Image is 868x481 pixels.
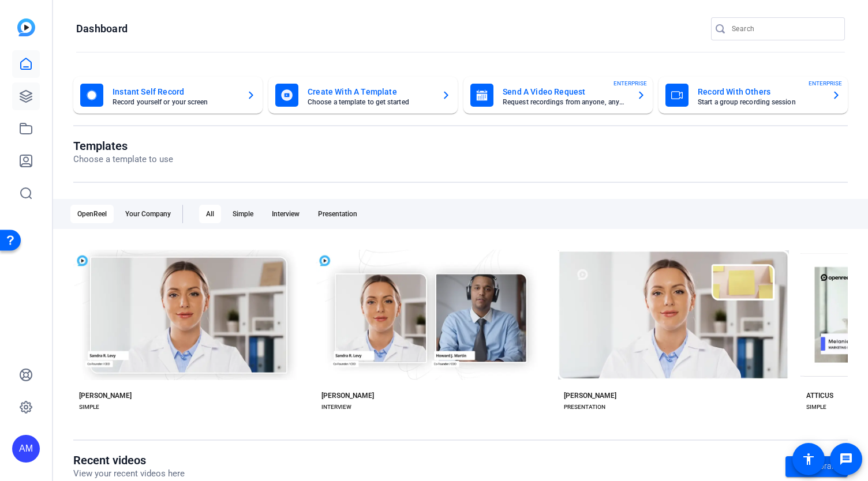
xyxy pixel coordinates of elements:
[113,85,237,99] mat-card-title: Instant Self Record
[698,99,822,106] mat-card-subtitle: Start a group recording session
[503,85,627,99] mat-card-title: Send A Video Request
[73,467,185,480] p: View your recent videos here
[76,22,128,36] h1: Dashboard
[226,205,260,223] div: Simple
[308,99,432,106] mat-card-subtitle: Choose a template to get started
[79,403,99,412] div: SIMPLE
[73,453,185,467] h1: Recent videos
[265,205,306,223] div: Interview
[564,391,616,400] div: [PERSON_NAME]
[802,452,815,466] mat-icon: accessibility
[17,18,35,36] img: blue-gradient.svg
[118,205,178,223] div: Your Company
[73,77,263,114] button: Instant Self RecordRecord yourself or your screen
[308,85,432,99] mat-card-title: Create With A Template
[839,452,853,466] mat-icon: message
[809,79,842,88] span: ENTERPRISE
[564,403,605,412] div: PRESENTATION
[463,77,653,114] button: Send A Video RequestRequest recordings from anyone, anywhereENTERPRISE
[311,205,364,223] div: Presentation
[268,77,458,114] button: Create With A TemplateChoose a template to get started
[806,391,833,400] div: ATTICUS
[613,79,647,88] span: ENTERPRISE
[503,99,627,106] mat-card-subtitle: Request recordings from anyone, anywhere
[806,403,826,412] div: SIMPLE
[113,99,237,106] mat-card-subtitle: Record yourself or your screen
[70,205,114,223] div: OpenReel
[785,456,848,477] a: Go to library
[199,205,221,223] div: All
[321,403,351,412] div: INTERVIEW
[321,391,374,400] div: [PERSON_NAME]
[79,391,132,400] div: [PERSON_NAME]
[73,153,173,166] p: Choose a template to use
[698,85,822,99] mat-card-title: Record With Others
[659,77,848,114] button: Record With OthersStart a group recording sessionENTERPRISE
[12,435,40,463] div: AM
[732,22,836,36] input: Search
[73,139,173,153] h1: Templates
